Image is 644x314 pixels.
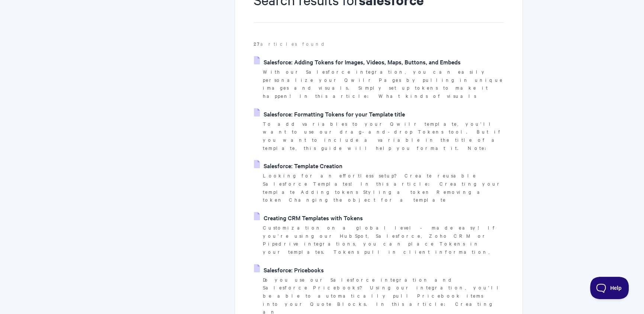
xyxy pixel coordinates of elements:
[254,40,504,48] p: articles found
[263,120,504,152] p: To add variables to your Qwilr template, you'll want to use our drag-and-drop Tokens tool. But if...
[590,277,629,299] iframe: Toggle Customer Support
[254,108,405,119] a: Salesforce: Formatting Tokens for your Template title
[263,224,504,256] p: Customization on a global level - made easy! If you're using our HubSpot, Salesforce, Zoho CRM or...
[263,172,504,204] p: Looking for an effortless setup? Create reusable Salesforce Templates! In this article: Creating ...
[263,68,504,100] p: With our Salesforce integration, you can easily personalize your Qwilr Pages by pulling in unique...
[254,212,363,223] a: Creating CRM Templates with Tokens
[254,264,324,275] a: Salesforce: Pricebooks
[254,160,342,171] a: Salesforce: Template Creation
[254,40,260,47] strong: 27
[254,56,461,67] a: Salesforce: Adding Tokens for Images, Videos, Maps, Buttons, and Embeds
